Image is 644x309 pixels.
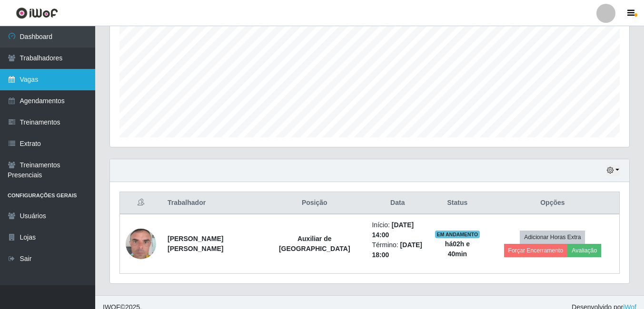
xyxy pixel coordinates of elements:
[372,220,423,240] li: Início:
[372,240,423,260] li: Término:
[279,235,350,252] strong: Auxiliar de [GEOGRAPHIC_DATA]
[435,231,480,238] span: EM ANDAMENTO
[366,192,429,214] th: Data
[504,244,568,257] button: Forçar Encerramento
[168,235,223,252] strong: [PERSON_NAME] [PERSON_NAME]
[520,231,585,244] button: Adicionar Horas Extra
[263,192,366,214] th: Posição
[372,221,414,239] time: [DATE] 14:00
[126,217,156,271] img: 1707834937806.jpeg
[445,240,470,258] strong: há 02 h e 40 min
[162,192,263,214] th: Trabalhador
[16,7,58,19] img: CoreUI Logo
[486,192,620,214] th: Opções
[429,192,486,214] th: Status
[567,244,601,257] button: Avaliação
